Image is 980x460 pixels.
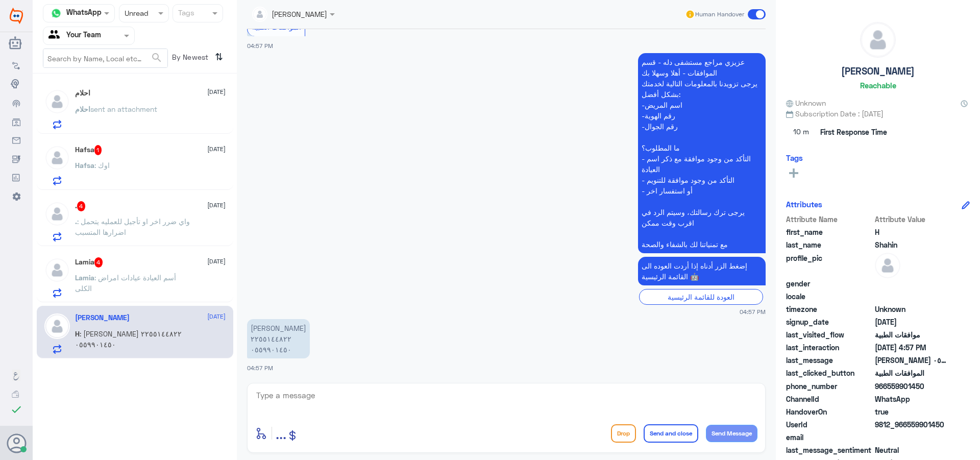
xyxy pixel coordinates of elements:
img: defaultAdmin.png [44,313,70,339]
span: last_message_sentiment [786,445,873,455]
span: null [875,278,949,289]
span: last_name [786,239,873,250]
h5: . [75,201,86,211]
span: signup_date [786,317,873,327]
i: check [10,403,22,416]
span: By Newest [168,49,211,69]
span: 0 [875,445,949,455]
img: Widebot Logo [10,8,23,24]
div: العودة للقائمة الرئيسية [639,289,763,305]
span: 1 [94,145,102,155]
span: sent an attachment [90,105,157,113]
span: : [PERSON_NAME] ٢٢٥٥١٤٤٨٢٢ ٠٥٥٩٩٠١٤٥٠ [75,329,182,349]
span: الموافقات الطبية [875,368,949,378]
span: [DATE] [207,312,226,321]
span: ChannelId [786,394,873,404]
span: [DATE] [207,87,226,96]
span: email [786,432,873,443]
h5: H Shahin [75,313,130,322]
span: : اوك [94,161,110,170]
span: 966559901450 [875,381,949,392]
span: gender [786,278,873,289]
p: 18/8/2025, 4:57 PM [638,53,766,253]
span: phone_number [786,381,873,392]
span: Unknown [875,304,949,314]
span: HandoverOn [786,406,873,417]
p: 18/8/2025, 4:57 PM [247,319,310,358]
span: 04:57 PM [247,365,273,371]
img: defaultAdmin.png [875,253,900,278]
img: whatsapp.png [48,6,64,21]
span: null [875,432,949,443]
img: defaultAdmin.png [861,22,895,57]
img: defaultAdmin.png [44,257,70,283]
span: Unknown [786,98,826,108]
span: Attribute Value [875,214,949,225]
h5: احلام [75,89,90,98]
img: defaultAdmin.png [44,89,70,114]
span: Attribute Name [786,214,873,225]
img: defaultAdmin.png [44,145,70,171]
span: H [75,329,80,338]
i: ⇅ [215,49,223,65]
span: Hafsa [75,161,94,170]
span: 04:57 PM [247,42,273,49]
p: 18/8/2025, 4:57 PM [638,257,766,285]
span: هبه شاهين ٢٢٥٥١٤٤٨٢٢ ٠٥٥٩٩٠١٤٥٠ [875,355,949,366]
span: search [151,52,163,64]
button: Avatar [7,433,26,453]
div: Tags [177,7,194,20]
span: H [875,227,949,237]
span: First Response Time [820,127,887,137]
span: 9812_966559901450 [875,419,949,430]
button: Drop [611,424,636,443]
span: [DATE] [207,201,226,210]
span: Shahin [875,239,949,250]
span: [DATE] [207,144,226,154]
span: : أسم العيادة عيادات امراض الكلى [75,273,176,293]
h5: Hafsa [75,145,102,155]
span: : واي ضرر اخر او تأجيل للعمليه يتحمل اضرارها المتسبب [75,217,190,236]
span: ... [276,424,286,442]
span: 2025-08-18T13:57:20.241Z [875,342,949,353]
span: locale [786,291,873,302]
span: null [875,291,949,302]
span: 10 m [786,123,817,141]
span: UserId [786,419,873,430]
span: 4 [94,257,103,268]
img: yourTeam.svg [48,28,64,43]
span: profile_pic [786,253,873,276]
button: ... [276,422,286,445]
h5: [PERSON_NAME] [841,65,915,77]
span: last_clicked_button [786,368,873,378]
span: last_visited_flow [786,329,873,340]
input: Search by Name, Local etc… [43,49,167,67]
span: true [875,406,949,417]
span: Human Handover [695,10,744,19]
button: Send Message [706,425,757,442]
h6: Reachable [860,81,896,90]
span: timezone [786,304,873,314]
span: موافقات الطبية [875,329,949,340]
span: Subscription Date : [DATE] [786,108,970,119]
span: Lamia [75,273,94,282]
img: defaultAdmin.png [44,201,70,227]
span: last_interaction [786,342,873,353]
span: first_name [786,227,873,237]
button: Send and close [644,424,698,443]
span: احلام [75,105,90,113]
h6: Attributes [786,200,822,209]
span: 2 [875,394,949,404]
h5: Lamia [75,257,103,268]
h6: Tags [786,153,803,162]
span: 4 [77,201,86,211]
span: 04:57 PM [740,307,766,316]
span: . [75,217,77,226]
span: 2025-08-18T13:56:47.212Z [875,317,949,327]
span: [DATE] [207,257,226,266]
span: last_message [786,355,873,366]
button: search [151,50,163,66]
